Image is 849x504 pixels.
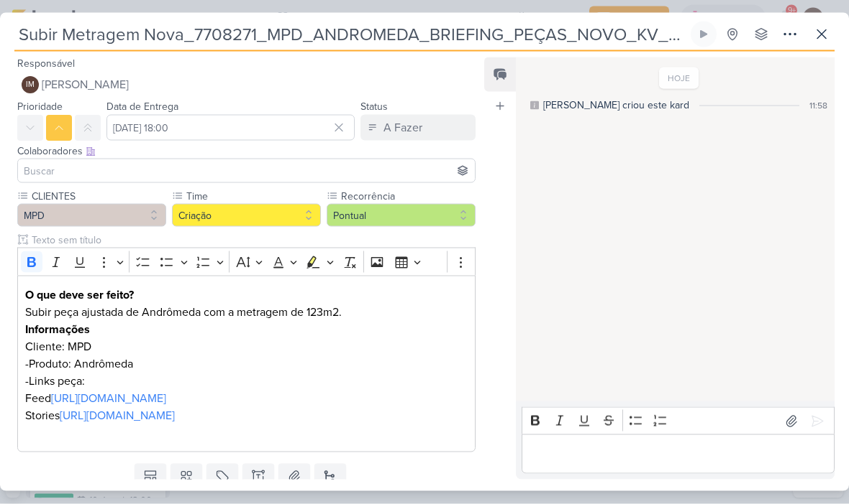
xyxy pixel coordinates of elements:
label: Responsável [17,57,75,70]
label: CLIENTES [30,189,166,204]
a: [URL][DOMAIN_NAME] [60,409,175,423]
div: Editor editing area: main [17,276,476,453]
p: -Links peça: [25,373,468,390]
button: Criação [172,204,321,227]
div: Editor editing area: main [522,434,835,474]
span: [PERSON_NAME] [42,76,129,93]
label: Recorrência [340,189,476,204]
input: Buscar [21,162,472,179]
strong: O que deve ser feito? [25,288,134,302]
input: Texto sem título [29,233,476,248]
a: [URL][DOMAIN_NAME] [51,391,166,406]
p: IM [26,81,35,89]
button: Pontual [327,204,476,227]
div: 11:58 [809,99,827,112]
div: Editor toolbar [522,407,835,435]
div: Isabella criou este kard [543,98,689,113]
label: Status [360,101,388,113]
div: Este log é visível à todos no kard [530,101,539,110]
div: Editor toolbar [17,248,476,276]
label: Time [185,189,321,204]
button: A Fazer [360,115,476,141]
label: Prioridade [17,101,63,113]
p: -Produto: Andrômeda [25,355,468,373]
p: Stories [25,407,468,424]
p: Cliente: MPD [25,338,468,355]
button: MPD [17,204,166,227]
strong: Informações [25,322,90,337]
input: Select a date [106,115,355,141]
button: IM [PERSON_NAME] [17,72,476,98]
p: Subir peça ajustada de Andrômeda com a metragem de 123m2. [25,304,468,321]
div: A Fazer [383,119,422,136]
label: Data de Entrega [106,101,178,113]
p: Feed [25,390,468,407]
div: Isabella Machado Guimarães [22,76,39,93]
div: Colaboradores [17,144,476,159]
div: Ligar relógio [698,29,709,40]
input: Kard Sem Título [14,22,688,47]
